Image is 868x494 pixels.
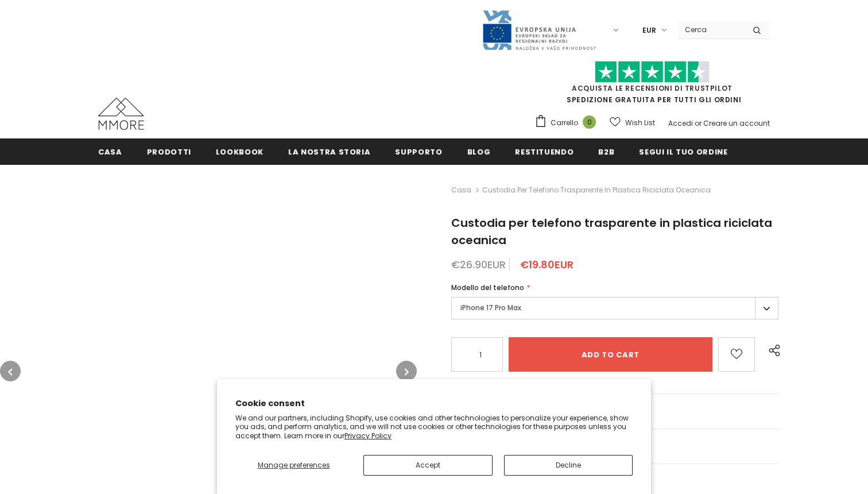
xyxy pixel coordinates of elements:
input: Add to cart [509,337,712,372]
button: Decline [504,455,633,476]
span: Carrello [551,117,578,129]
a: Javni Razpis [482,25,596,34]
span: €26.90EUR [451,257,506,272]
span: €19.80EUR [520,257,573,272]
p: We and our partners, including Shopify, use cookies and other technologies to personalize your ex... [235,414,633,441]
span: Segui il tuo ordine [639,146,727,157]
span: Custodia per telefono trasparente in plastica riciclata oceanica [451,215,772,248]
span: Lookbook [216,146,263,157]
a: Carrello 0 [534,114,602,132]
a: Privacy Policy [344,431,392,441]
input: Search Site [678,21,744,38]
a: B2B [598,138,614,164]
a: Blog [467,138,491,164]
h2: Cookie consent [235,397,633,410]
span: supporto [395,146,442,157]
button: Accept [363,455,493,476]
a: Casa [98,138,122,164]
label: iPhone 17 Pro Max [451,297,778,319]
span: SPEDIZIONE GRATUITA PER TUTTI GLI ORDINI [534,66,770,105]
span: Blog [467,146,491,157]
a: supporto [395,138,442,164]
span: B2B [598,146,614,157]
a: Prodotti [147,138,191,164]
a: Wish List [610,113,655,133]
a: Accedi [668,118,693,128]
span: EUR [642,25,656,36]
img: Casi MMORE [98,98,144,130]
span: 0 [583,115,596,129]
a: Acquista le recensioni di TrustPilot [572,83,733,93]
img: Javni Razpis [482,9,596,51]
span: Wish List [625,117,655,129]
span: Modello del telefono [451,283,524,292]
a: Lookbook [216,138,263,164]
span: Restituendo [515,146,573,157]
a: Segui il tuo ordine [639,138,727,164]
img: Fidati di Pilot Stars [595,61,710,83]
a: Creare un account [703,118,770,128]
span: Prodotti [147,146,191,157]
button: Manage preferences [235,455,352,476]
span: Custodia per telefono trasparente in plastica riciclata oceanica [482,183,711,197]
a: Restituendo [515,138,573,164]
a: La nostra storia [288,138,370,164]
span: Manage preferences [258,460,330,470]
span: Casa [98,146,122,157]
span: La nostra storia [288,146,370,157]
a: Casa [451,183,471,197]
span: or [695,118,702,128]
